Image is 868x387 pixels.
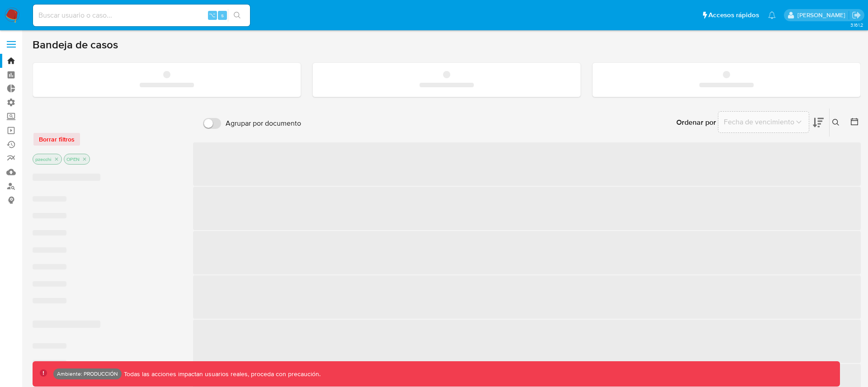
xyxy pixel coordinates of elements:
[33,9,250,21] input: Buscar usuario o caso...
[708,10,759,20] span: Accesos rápidos
[797,11,849,19] p: pio.zecchi@mercadolibre.com
[221,11,224,19] span: s
[57,372,118,376] p: Ambiente: PRODUCCIÓN
[768,11,776,19] a: Notificaciones
[209,11,216,19] span: ⌥
[228,9,246,22] button: search-icon
[122,370,321,378] p: Todas las acciones impactan usuarios reales, proceda con precaución.
[852,10,861,20] a: Salir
